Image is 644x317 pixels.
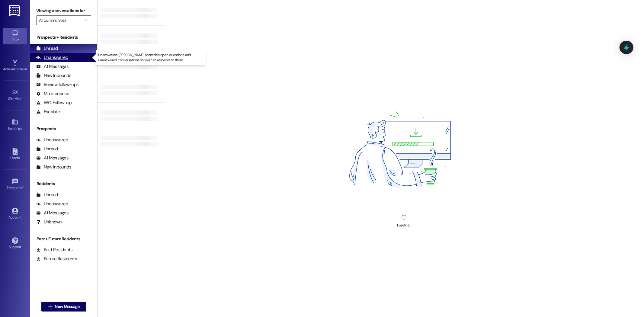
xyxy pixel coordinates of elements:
div: Unanswered [36,137,68,143]
div: Unread [36,192,58,198]
div: All Messages [36,210,69,216]
div: Unanswered [36,201,68,207]
div: Escalate [36,109,60,115]
span: • [22,96,23,100]
div: WO Follow-ups [36,100,73,106]
div: Future Residents [36,256,77,262]
a: Account [3,206,27,222]
div: New Inbounds [36,72,71,79]
div: Residents [30,181,97,187]
div: Past + Future Residents [30,236,97,242]
a: Templates • [3,176,27,193]
a: Leads [3,146,27,163]
a: Buildings [3,117,27,133]
a: Support [3,235,27,252]
input: All communities [39,15,82,25]
div: Unknown [36,219,62,225]
span: • [27,66,28,70]
div: Maintenance [36,91,69,97]
div: Prospects + Residents [30,34,97,40]
span: • [23,185,24,189]
a: Site Visit • [3,87,27,104]
div: Unread [36,45,58,52]
img: ResiDesk Logo [9,5,21,16]
div: Prospects [30,126,97,132]
div: All Messages [36,155,69,161]
i:  [48,304,52,309]
div: All Messages [36,63,69,70]
i:  [85,18,88,23]
a: Inbox [3,28,27,44]
div: New Inbounds [36,164,71,170]
p: Unanswered: [PERSON_NAME] identifies open questions and unanswered conversations so you can respo... [98,53,203,63]
span: New Message [55,303,79,310]
div: Loading... [397,222,411,229]
div: Past Residents [36,247,73,253]
div: Unanswered [36,54,68,61]
button: New Message [41,302,86,312]
div: Review follow-ups [36,82,78,88]
label: Viewing conversations for [36,6,91,15]
div: Unread [36,146,58,152]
